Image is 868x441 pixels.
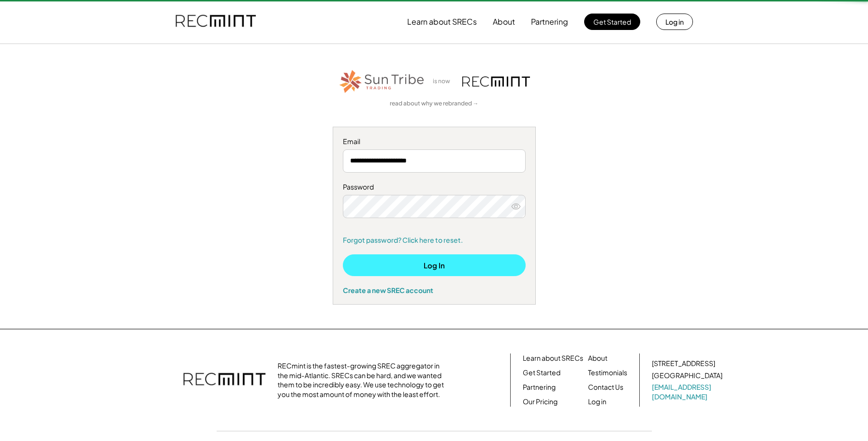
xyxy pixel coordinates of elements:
button: Log in [656,14,693,30]
button: Partnering [531,12,568,31]
a: Testimonials [588,368,627,378]
a: Our Pricing [523,397,558,407]
a: read about why we rebranded → [390,100,479,108]
button: About [493,12,515,31]
img: recmint-logotype%403x.png [183,363,265,397]
img: recmint-logotype%403x.png [176,5,256,38]
a: Partnering [523,382,556,392]
a: [EMAIL_ADDRESS][DOMAIN_NAME] [652,382,724,401]
button: Learn about SRECs [407,12,477,31]
a: Contact Us [588,382,623,392]
div: [STREET_ADDRESS] [652,359,715,368]
div: Email [343,137,526,147]
a: Log in [588,397,606,407]
a: Learn about SRECs [523,353,583,363]
div: Password [343,182,526,192]
button: Log In [343,254,526,276]
a: Forgot password? Click here to reset. [343,235,526,245]
div: is now [430,77,457,86]
div: [GEOGRAPHIC_DATA] [652,371,722,381]
button: Get Started [584,14,640,30]
img: STT_Horizontal_Logo%2B-%2BColor.png [338,68,426,95]
div: Create a new SREC account [343,286,526,294]
div: RECmint is the fastest-growing SREC aggregator in the mid-Atlantic. SRECs can be hard, and we wan... [278,361,449,399]
img: recmint-logotype%403x.png [462,76,530,87]
a: About [588,353,607,363]
a: Get Started [523,368,560,378]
